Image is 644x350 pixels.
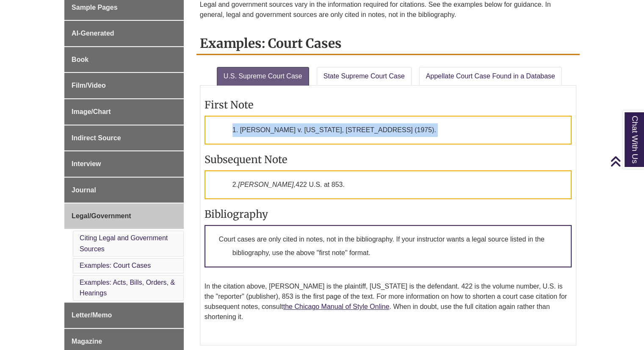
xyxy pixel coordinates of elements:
[64,178,184,203] a: Journal
[205,208,572,221] h3: Bibliography
[72,56,88,63] span: Book
[64,73,184,98] a: Film/Video
[72,82,106,89] span: Film/Video
[72,186,96,194] span: Journal
[72,30,114,37] span: AI-Generated
[283,303,390,310] a: the Chicago Manual of Style Online
[64,151,184,177] a: Interview
[72,134,121,142] span: Indirect Source
[610,156,642,167] a: Back to Top
[80,234,168,253] a: Citing Legal and Government Sources
[72,338,102,345] span: Magazine
[217,67,309,86] a: U.S. Supreme Court Case
[205,153,572,166] h3: Subsequent Note
[64,125,184,151] a: Indirect Source
[205,116,572,144] p: 1. [PERSON_NAME] v. [US_STATE], [STREET_ADDRESS] (1975).
[72,108,111,115] span: Image/Chart
[64,21,184,46] a: AI-Generated
[80,279,175,297] a: Examples: Acts, Bills, Orders, & Hearings
[72,311,112,319] span: Letter/Memo
[64,99,184,125] a: Image/Chart
[72,4,118,11] span: Sample Pages
[64,203,184,229] a: Legal/Government
[72,212,131,219] span: Legal/Government
[238,181,296,188] em: [PERSON_NAME],
[64,47,184,72] a: Book
[80,262,151,269] a: Examples: Court Cases
[64,303,184,328] a: Letter/Memo
[196,33,580,55] h2: Examples: Court Cases
[317,67,412,86] a: State Supreme Court Case
[205,170,572,199] p: 2. 422 U.S. at 853.
[205,281,572,322] p: In the citation above, [PERSON_NAME] is the plaintiff, [US_STATE] is the defendant. 422 is the vo...
[205,225,572,267] p: Court cases are only cited in notes, not in the bibliography. If your instructor wants a legal so...
[205,98,572,111] h3: First Note
[419,67,562,86] a: Appellate Court Case Found in a Database
[72,160,101,167] span: Interview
